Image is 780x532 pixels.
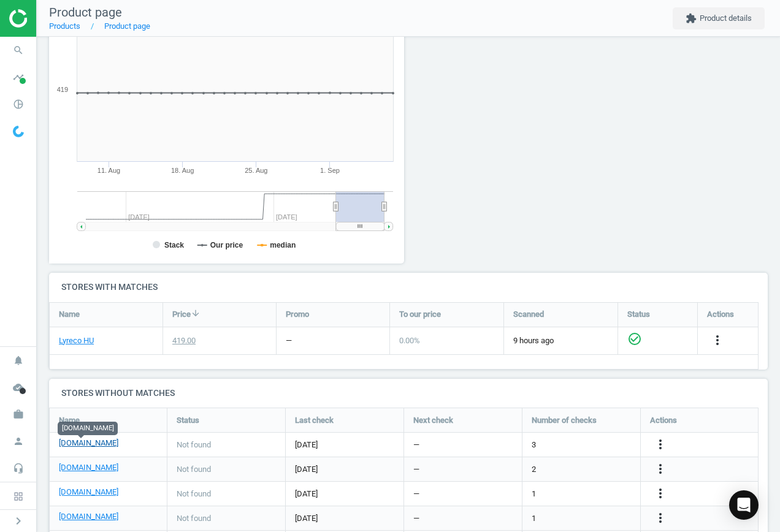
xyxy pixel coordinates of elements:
a: Product page [104,21,150,31]
i: notifications [7,349,30,372]
span: Actions [707,309,734,320]
tspan: 1. Sep [320,167,340,174]
button: extensionProduct details [673,7,765,29]
span: 0.00 % [399,336,420,345]
i: more_vert [653,462,668,476]
a: Products [49,21,80,31]
i: more_vert [653,511,668,525]
span: 9 hours ago [513,335,608,346]
button: more_vert [710,333,725,349]
button: more_vert [653,437,668,453]
span: 1 [532,488,536,500]
span: To our price [399,309,441,320]
tspan: 25. Aug [245,167,267,174]
span: [DATE] [295,488,394,500]
span: Price [172,309,191,320]
tspan: Stack [164,241,184,249]
span: — [413,439,419,450]
div: — [286,335,292,346]
h4: Stores with matches [49,273,768,302]
a: [DOMAIN_NAME] [59,462,118,473]
a: Lyreco HU [59,335,94,346]
span: 2 [532,464,536,475]
a: [DOMAIN_NAME] [59,511,118,522]
span: Promo [286,309,309,320]
button: more_vert [653,486,668,502]
span: — [413,488,419,500]
tspan: 11. Aug [97,167,120,174]
i: cloud_done [7,376,30,399]
h4: Stores without matches [49,379,768,408]
div: Open Intercom Messenger [729,490,759,520]
span: Last check [295,415,334,426]
span: Next check [413,415,453,426]
i: timeline [7,66,30,89]
i: chevron_right [11,514,26,528]
img: wGWNvw8QSZomAAAAABJRU5ErkJggg== [13,126,24,137]
button: more_vert [653,511,668,526]
tspan: Our price [210,241,243,249]
tspan: 18. Aug [171,167,194,174]
i: work [7,403,30,426]
span: Not found [177,439,211,450]
i: more_vert [653,437,668,452]
i: more_vert [710,333,725,348]
i: arrow_downward [191,308,201,318]
span: Scanned [513,309,544,320]
i: pie_chart_outlined [7,93,30,116]
button: chevron_right [3,513,34,529]
span: Status [627,309,650,320]
i: search [7,39,30,62]
i: headset_mic [7,457,30,480]
span: Name [59,415,80,426]
a: [DOMAIN_NAME] [59,487,118,498]
span: Not found [177,488,211,500]
tspan: median [270,241,296,249]
span: Actions [650,415,677,426]
i: extension [686,13,697,24]
i: more_vert [653,486,668,501]
span: [DATE] [295,439,394,450]
a: [DOMAIN_NAME] [59,438,118,449]
span: Not found [177,513,211,524]
img: ajHJNr6hYgQAAAAASUVORK5CYII= [9,9,96,28]
button: more_vert [653,462,668,477]
span: — [413,464,419,475]
div: [DOMAIN_NAME] [58,422,118,435]
span: Product page [49,5,122,20]
span: — [413,513,419,524]
span: Status [177,415,199,426]
i: person [7,430,30,453]
span: 3 [532,439,536,450]
span: Name [59,309,80,320]
text: 419 [57,86,68,93]
div: 419.00 [172,335,196,346]
span: [DATE] [295,464,394,475]
span: 1 [532,513,536,524]
span: Number of checks [532,415,597,426]
span: [DATE] [295,513,394,524]
i: check_circle_outline [627,332,642,346]
span: Not found [177,464,211,475]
